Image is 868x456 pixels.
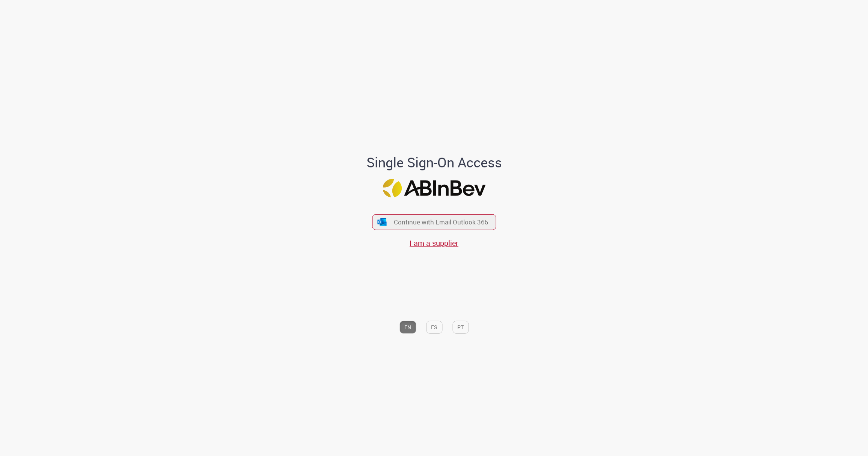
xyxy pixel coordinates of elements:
[426,321,442,334] button: ES
[383,179,485,197] img: Logo ABInBev
[394,218,488,226] span: Continue with Email Outlook 365
[410,238,458,248] a: I am a supplier
[452,321,469,334] button: PT
[377,218,387,226] img: ícone Azure/Microsoft 360
[399,321,416,334] button: EN
[330,155,538,170] h1: Single Sign-On Access
[372,214,496,230] button: ícone Azure/Microsoft 360 Continue with Email Outlook 365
